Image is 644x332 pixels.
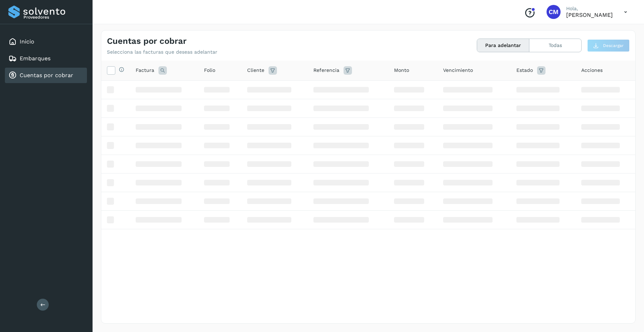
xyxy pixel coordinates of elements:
[204,67,215,74] span: Folio
[107,36,187,46] h4: Cuentas por cobrar
[477,39,529,52] button: Para adelantar
[5,51,87,66] div: Embarques
[529,39,581,52] button: Todas
[587,39,630,52] button: Descargar
[581,67,603,74] span: Acciones
[20,72,73,79] a: Cuentas por cobrar
[566,6,613,12] p: Hola,
[5,34,87,49] div: Inicio
[443,67,473,74] span: Vencimiento
[20,38,34,45] a: Inicio
[5,68,87,83] div: Cuentas por cobrar
[313,67,339,74] span: Referencia
[603,42,624,49] span: Descargar
[20,55,50,62] a: Embarques
[394,67,409,74] span: Monto
[136,67,154,74] span: Factura
[23,15,84,20] p: Proveedores
[566,12,613,18] p: CLAUDIA MARIA VELASCO GARCIA
[247,67,264,74] span: Cliente
[516,67,533,74] span: Estado
[107,49,217,55] p: Selecciona las facturas que deseas adelantar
